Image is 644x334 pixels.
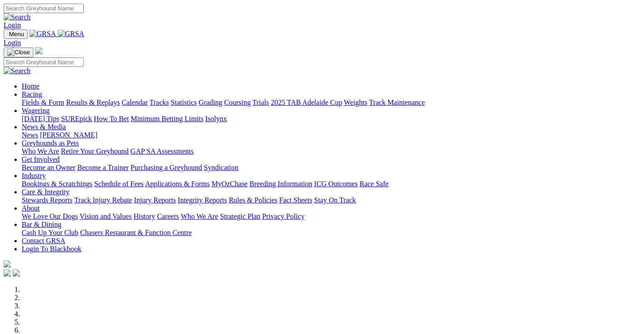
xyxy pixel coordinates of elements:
[22,131,38,139] a: News
[22,99,64,106] a: Fields & Form
[131,147,194,155] a: GAP SA Assessments
[22,147,640,155] div: Greyhounds as Pets
[9,31,24,38] span: Menu
[150,99,169,106] a: Tracks
[133,212,155,220] a: History
[252,99,269,106] a: Trials
[249,180,312,188] a: Breeding Information
[229,196,277,204] a: Rules & Policies
[22,237,65,245] a: Contact GRSA
[29,30,56,38] img: GRSA
[77,164,129,171] a: Become a Trainer
[344,99,367,106] a: Weights
[22,221,61,228] a: Bar & Dining
[212,180,248,188] a: MyOzChase
[314,196,356,204] a: Stay On Track
[131,115,203,122] a: Minimum Betting Limits
[359,180,388,188] a: Race Safe
[171,99,197,106] a: Statistics
[80,229,192,236] a: Chasers Restaurant & Function Centre
[271,99,342,106] a: 2025 TAB Adelaide Cup
[22,196,640,204] div: Care & Integrity
[134,196,176,204] a: Injury Reports
[22,82,39,90] a: Home
[181,212,218,220] a: Who We Are
[22,99,640,107] div: Racing
[74,196,132,204] a: Track Injury Rebate
[13,269,20,277] img: twitter.svg
[4,47,33,57] button: Toggle navigation
[262,212,305,220] a: Privacy Policy
[22,180,640,188] div: Industry
[22,204,40,212] a: About
[4,269,11,277] img: facebook.svg
[4,13,31,21] img: Search
[204,164,238,171] a: Syndication
[7,49,30,56] img: Close
[22,212,640,221] div: About
[22,180,92,188] a: Bookings & Scratchings
[35,47,42,54] img: logo-grsa-white.png
[4,29,28,39] button: Toggle navigation
[94,115,129,122] a: How To Bet
[22,90,42,98] a: Racing
[22,164,75,171] a: Become an Owner
[22,229,640,237] div: Bar & Dining
[22,245,81,253] a: Login To Blackbook
[4,4,84,13] input: Search
[22,115,59,122] a: [DATE] Tips
[22,229,78,236] a: Cash Up Your Club
[131,164,202,171] a: Purchasing a Greyhound
[178,196,227,204] a: Integrity Reports
[224,99,251,106] a: Coursing
[58,30,85,38] img: GRSA
[22,115,640,123] div: Wagering
[4,57,84,67] input: Search
[199,99,222,106] a: Grading
[22,188,70,196] a: Care & Integrity
[145,180,210,188] a: Applications & Forms
[22,164,640,172] div: Get Involved
[22,123,66,131] a: News & Media
[279,196,312,204] a: Fact Sheets
[4,21,21,29] a: Login
[205,115,227,122] a: Isolynx
[4,260,11,268] img: logo-grsa-white.png
[22,155,60,163] a: Get Involved
[40,131,97,139] a: [PERSON_NAME]
[314,180,357,188] a: ICG Outcomes
[22,139,79,147] a: Greyhounds as Pets
[22,147,59,155] a: Who We Are
[220,212,260,220] a: Strategic Plan
[4,39,21,47] a: Login
[122,99,148,106] a: Calendar
[61,115,92,122] a: SUREpick
[4,67,31,75] img: Search
[66,99,120,106] a: Results & Replays
[22,212,78,220] a: We Love Our Dogs
[22,131,640,139] div: News & Media
[61,147,129,155] a: Retire Your Greyhound
[157,212,179,220] a: Careers
[22,107,50,114] a: Wagering
[80,212,132,220] a: Vision and Values
[22,196,72,204] a: Stewards Reports
[369,99,425,106] a: Track Maintenance
[22,172,46,179] a: Industry
[94,180,143,188] a: Schedule of Fees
